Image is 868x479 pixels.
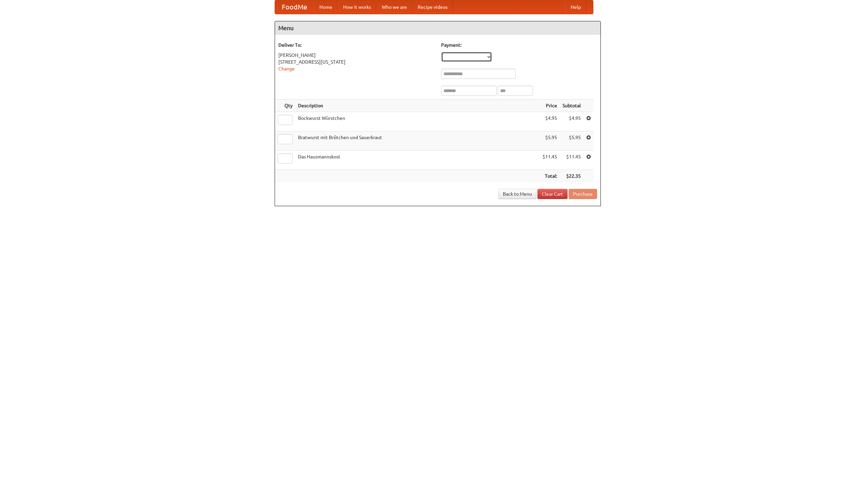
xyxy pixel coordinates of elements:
[278,66,295,71] a: Change
[275,100,295,112] th: Qty
[278,52,434,59] div: [PERSON_NAME]
[314,0,338,14] a: Home
[560,112,584,131] td: $4.95
[295,100,540,112] th: Description
[560,100,584,112] th: Subtotal
[278,42,434,48] h5: Deliver To:
[498,189,536,199] a: Back to Menu
[565,0,586,14] a: Help
[560,151,584,170] td: $11.45
[376,0,412,14] a: Who we are
[569,189,597,199] button: Purchase
[537,189,568,199] a: Clear Cart
[540,170,560,182] th: Total:
[560,131,584,151] td: $5.95
[441,42,597,48] h5: Payment:
[540,100,560,112] th: Price
[338,0,376,14] a: How it works
[412,0,453,14] a: Recipe videos
[540,131,560,151] td: $5.95
[275,21,600,35] h4: Menu
[278,59,434,65] div: [STREET_ADDRESS][US_STATE]
[560,170,584,182] th: $22.35
[295,151,540,170] td: Das Hausmannskost
[540,151,560,170] td: $11.45
[295,131,540,151] td: Bratwurst mit Brötchen und Sauerkraut
[540,112,560,131] td: $4.95
[275,0,314,14] a: FoodMe
[295,112,540,131] td: Bockwurst Würstchen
